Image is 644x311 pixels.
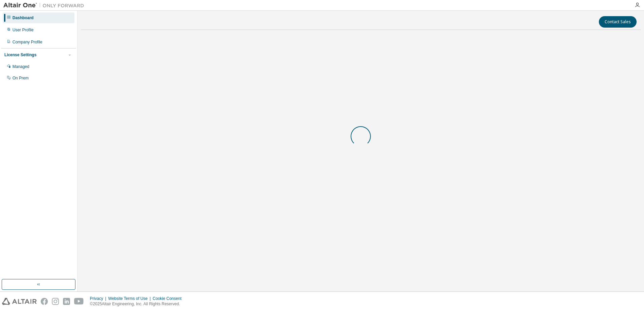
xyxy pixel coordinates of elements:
div: User Profile [12,27,34,33]
div: Managed [12,64,29,69]
img: linkedin.svg [63,298,70,305]
div: On Prem [12,75,29,81]
div: License Settings [4,52,36,58]
img: facebook.svg [41,298,48,305]
img: altair_logo.svg [2,298,37,305]
div: Dashboard [12,15,34,21]
img: youtube.svg [74,298,84,305]
div: Website Terms of Use [108,296,153,301]
img: instagram.svg [52,298,59,305]
p: © 2025 Altair Engineering, Inc. All Rights Reserved. [90,301,186,307]
div: Company Profile [12,39,42,45]
button: Contact Sales [599,16,637,28]
div: Privacy [90,296,108,301]
div: Cookie Consent [153,296,185,301]
img: Altair One [3,2,88,9]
